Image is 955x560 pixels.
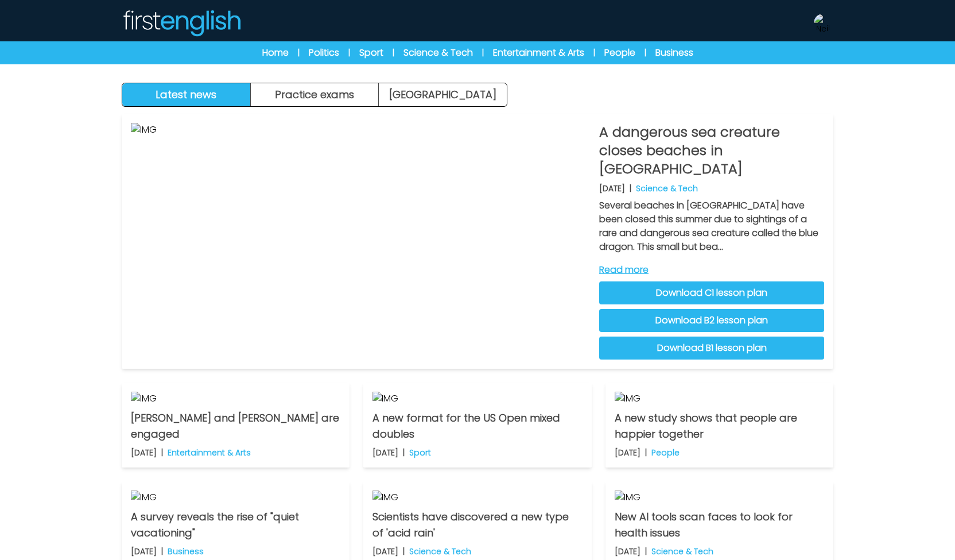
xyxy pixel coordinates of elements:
span: | [298,47,300,59]
p: Science & Tech [409,546,471,557]
a: Politics [309,46,339,60]
a: Science & Tech [403,46,473,60]
a: People [604,46,635,60]
a: Home [262,46,289,60]
a: Download C1 lesson plan [599,281,824,304]
img: IMG [131,491,340,504]
a: Download B1 lesson plan [599,337,824,360]
p: New AI tools scan faces to look for health issues [615,509,824,541]
img: IMG [372,392,582,405]
p: People [651,447,680,458]
a: Read more [599,263,824,277]
p: A new study shows that people are happier together [615,410,824,442]
img: IMG [372,491,582,504]
p: A new format for the US Open mixed doubles [372,410,582,442]
p: [DATE] [615,546,640,557]
b: | [645,546,647,557]
p: [DATE] [599,183,625,194]
p: [PERSON_NAME] and [PERSON_NAME] are engaged [131,410,340,442]
button: Latest news [122,83,251,106]
b: | [161,447,163,458]
a: [GEOGRAPHIC_DATA] [379,83,507,106]
p: [DATE] [372,546,398,557]
b: | [161,546,163,557]
button: Practice exams [251,83,379,106]
a: IMG A new study shows that people are happier together [DATE] | People [605,383,833,468]
a: Sport [359,46,383,60]
span: | [393,47,394,59]
p: Business [168,546,204,557]
p: [DATE] [615,447,640,458]
img: IMG [615,491,824,504]
img: IMG [615,392,824,405]
a: IMG [PERSON_NAME] and [PERSON_NAME] are engaged [DATE] | Entertainment & Arts [122,383,350,468]
img: IMG [131,392,340,405]
p: A survey reveals the rise of "quiet vacationing" [131,509,340,541]
img: IMG [131,123,590,360]
a: Business [655,46,693,60]
img: Logo [122,9,241,37]
p: A dangerous sea creature closes beaches in [GEOGRAPHIC_DATA] [599,123,824,178]
img: Neil Storey [814,14,832,32]
b: | [645,447,647,458]
span: | [348,47,350,59]
b: | [403,546,405,557]
span: | [482,47,484,59]
p: Sport [409,447,431,458]
span: | [645,47,646,59]
p: [DATE] [372,447,398,458]
p: Entertainment & Arts [168,447,251,458]
a: IMG A new format for the US Open mixed doubles [DATE] | Sport [363,383,591,468]
a: Download B2 lesson plan [599,309,824,332]
p: Science & Tech [636,183,698,194]
b: | [630,183,631,194]
b: | [403,447,405,458]
p: [DATE] [131,447,157,458]
p: [DATE] [131,546,157,557]
p: Scientists have discovered a new type of 'acid rain' [372,509,582,541]
p: Several beaches in [GEOGRAPHIC_DATA] have been closed this summer due to sightings of a rare and ... [599,199,824,254]
p: Science & Tech [651,546,713,557]
span: | [593,47,595,59]
a: Entertainment & Arts [493,46,584,60]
